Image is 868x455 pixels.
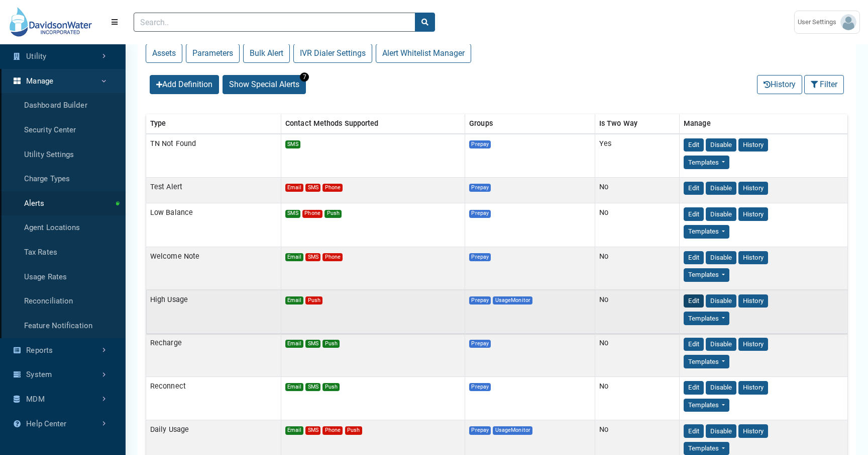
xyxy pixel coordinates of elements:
span: SMS [305,426,320,434]
span: SMS [285,210,300,218]
a: User Settings [794,11,860,34]
span: Email [285,296,303,305]
span: User Settings [798,17,840,27]
span: Phone [322,253,343,261]
button: Templates [684,312,729,325]
span: SMS [305,253,320,261]
span: Email [285,253,303,261]
span: Prepay [469,210,491,218]
td: Low Balance [146,203,281,247]
td: High Usage [146,290,281,333]
td: Welcome Note [146,247,281,290]
th: Groups [465,114,595,134]
span: UsageMonitor [493,426,532,434]
th: Contact Methods Supported [281,114,465,134]
span: Phone [322,184,343,192]
td: No [595,247,679,290]
span: Prepay [469,340,491,348]
span: Email [285,426,303,434]
th: Manage [680,114,848,134]
button: Templates [684,156,729,169]
span: Push [322,340,340,348]
span: Prepay [469,253,491,261]
button: History [738,338,768,351]
span: Prepay [469,140,491,148]
button: IVR Dialer Settings [293,44,372,63]
th: Is Two Way [595,114,679,134]
button: History [738,251,768,265]
span: Push [322,383,340,391]
td: TN Not Found [146,134,281,178]
button: Parameters [186,44,240,63]
span: Push [324,210,342,218]
span: Prepay [469,426,491,434]
button: Templates [684,268,729,282]
td: No [595,290,679,333]
span: UsageMonitor [493,296,532,305]
button: Disable [706,207,736,221]
input: Search [134,13,415,32]
td: Reconnect [146,376,281,420]
span: SMS [305,184,320,192]
span: Email [285,383,303,391]
button: Edit [684,338,704,351]
td: No [595,333,679,376]
span: Email [285,340,303,348]
button: History [738,138,768,152]
td: No [595,376,679,420]
button: Templates [684,355,729,368]
span: Push [305,296,322,305]
button: History [738,381,768,395]
button: Alert Whitelist Manager [376,44,471,63]
button: Edit [684,207,704,221]
button: Disable [706,424,736,438]
button: Bulk Alert [243,44,290,63]
button: History [738,207,768,221]
button: Show Special Alerts 7 [223,75,306,94]
span: Prepay [469,296,491,305]
span: Show Special Alerts [229,80,299,89]
button: History [738,182,768,195]
button: Disable [706,338,736,351]
button: History [738,424,768,438]
button: Assets [146,44,182,63]
span: Email [285,184,303,192]
td: No [595,177,679,203]
span: SMS [305,340,320,348]
button: Disable [706,138,736,152]
button: Add Definition [150,75,219,94]
span: SMS [285,140,300,148]
button: Menu [103,13,126,31]
span: Push [345,426,362,434]
button: Edit [684,294,704,308]
button: Templates [684,225,729,239]
span: Phone [322,426,343,434]
span: SMS [305,383,320,391]
button: Filter [804,75,844,94]
button: search [415,13,435,32]
button: Disable [706,182,736,195]
button: Edit [684,138,704,152]
td: Recharge [146,333,281,376]
td: No [595,203,679,247]
span: 7 [300,72,309,82]
th: Type [146,114,281,134]
button: Edit [684,251,704,265]
button: Disable [706,381,736,395]
button: Templates [684,399,729,412]
button: Edit [684,424,704,438]
span: Prepay [469,184,491,192]
button: Disable [706,294,736,308]
button: Edit [684,381,704,395]
button: History [757,75,802,94]
td: Test Alert [146,177,281,203]
td: Yes [595,134,679,178]
button: History [738,294,768,308]
span: Prepay [469,383,491,391]
button: Edit [684,182,704,195]
img: DEMO Logo [8,6,95,38]
button: Disable [706,251,736,265]
span: Phone [302,210,322,218]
